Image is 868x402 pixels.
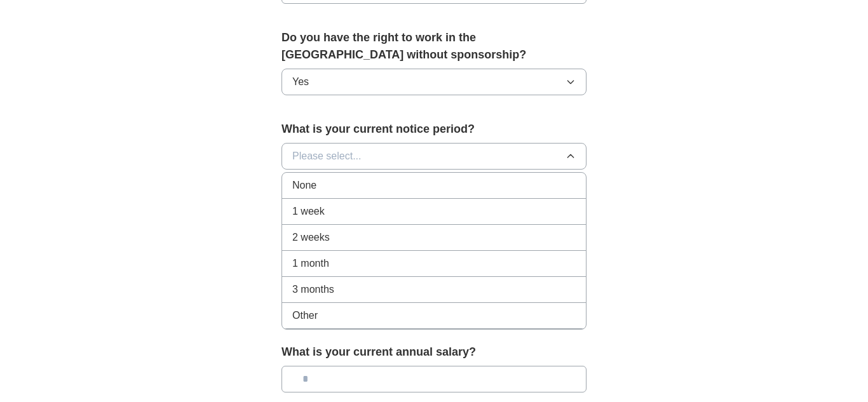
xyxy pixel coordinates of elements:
button: Yes [281,69,587,95]
span: Other [292,308,318,323]
button: Please select... [281,143,587,170]
span: 2 weeks [292,230,330,245]
span: 3 months [292,282,334,297]
label: Do you have the right to work in the [GEOGRAPHIC_DATA] without sponsorship? [281,29,587,64]
span: 1 month [292,256,329,271]
span: Please select... [292,149,362,164]
span: None [292,178,316,193]
span: 1 week [292,204,325,219]
label: What is your current notice period? [281,121,587,138]
span: Yes [292,74,309,90]
label: What is your current annual salary? [281,344,587,361]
